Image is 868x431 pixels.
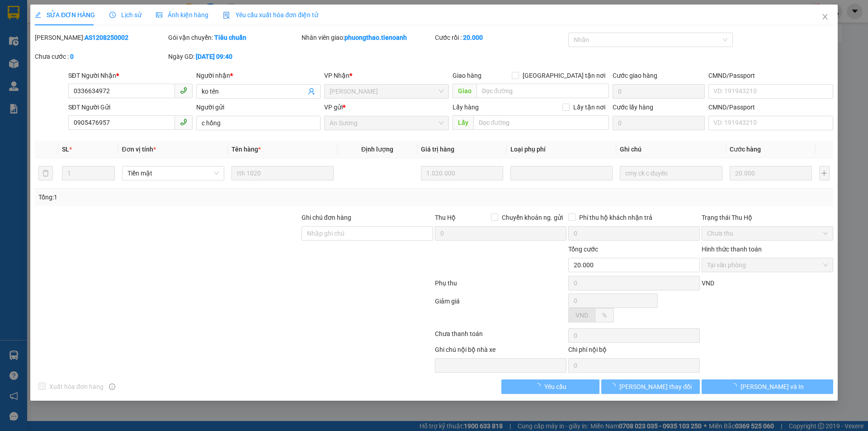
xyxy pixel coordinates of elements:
div: Nhân viên giao: [302,33,433,43]
span: edit [35,12,41,18]
span: [GEOGRAPHIC_DATA] tận nơi [519,71,609,81]
b: AS1208250002 [85,34,128,41]
span: Tên hàng [231,146,261,153]
span: Phí thu hộ khách nhận trả [576,213,656,223]
input: Dọc đường [476,84,609,98]
button: Yêu cầu [502,379,600,394]
b: 0 [70,53,74,60]
button: Close [812,5,838,30]
input: VD: Bàn, Ghế [231,166,334,180]
span: Chuyển khoản ng. gửi [498,213,566,223]
span: Yêu cầu [545,382,567,392]
div: CMND/Passport [708,102,833,112]
div: SĐT Người Nhận [68,71,193,81]
span: loading [535,383,545,389]
button: [PERSON_NAME] thay đổi [602,379,700,394]
th: Loại phụ phí [507,141,616,158]
input: Ghi chú đơn hàng [302,226,433,241]
b: 20.000 [463,34,483,41]
span: Cư Kuin [330,85,443,98]
div: SĐT Người Gửi [68,102,193,112]
span: clock-circle [109,12,116,18]
img: icon [223,12,230,19]
input: 0 [421,166,503,180]
div: Giảm giá [434,296,567,327]
div: Ngày GD: [168,52,300,62]
span: loading [731,383,741,389]
span: Tổng cước [568,246,598,253]
span: Ảnh kiện hàng [156,11,208,19]
input: Cước giao hàng [613,84,705,99]
span: SL [62,146,70,153]
th: Ghi chú [617,141,726,158]
span: Thu Hộ [435,214,456,221]
span: Giao hàng [453,72,481,79]
span: Lấy hàng [453,104,479,111]
input: Dọc đường [473,115,609,130]
span: Tiền mặt [127,166,219,180]
span: An Sương [330,116,443,130]
span: phone [180,118,187,126]
span: phone [180,87,187,94]
div: [PERSON_NAME]: [35,33,166,43]
div: Phụ thu [434,278,567,294]
span: Lấy [453,115,473,130]
span: VND [576,312,588,319]
div: Tổng: 1 [38,192,335,202]
span: Giá trị hàng [421,146,454,153]
span: VP Nhận [325,72,350,79]
label: Cước giao hàng [613,72,657,79]
span: picture [156,12,162,18]
span: Lịch sử [109,11,142,19]
input: 0 [730,166,812,180]
div: Trạng thái Thu Hộ [702,213,833,223]
b: [DATE] 09:40 [196,53,232,60]
span: Lấy tận nơi [570,102,609,112]
div: VP gửi [325,102,449,112]
span: Yêu cầu xuất hóa đơn điện tử [223,11,318,19]
span: Tại văn phòng [707,258,828,272]
span: user-add [308,88,316,95]
b: Tiêu chuẩn [214,34,246,41]
label: Cước lấy hàng [613,104,653,111]
label: Ghi chú đơn hàng [302,214,351,221]
button: delete [38,166,53,180]
div: Người gửi [196,102,321,112]
span: Chưa thu [707,227,828,240]
span: close [821,13,829,20]
div: Cước rồi : [435,33,566,43]
span: info-circle [109,384,115,390]
span: Giao [453,84,476,98]
span: Định lượng [361,146,393,153]
span: % [602,312,607,319]
div: Gói vận chuyển: [168,33,300,43]
div: Người nhận [196,71,321,81]
b: phuongthao.tienoanh [344,34,407,41]
input: Ghi Chú [620,166,722,180]
div: Ghi chú nội bộ nhà xe [435,345,566,358]
span: Cước hàng [730,146,761,153]
div: Chưa thanh toán [434,329,567,345]
button: [PERSON_NAME] và In [702,379,833,394]
span: [PERSON_NAME] thay đổi [619,382,692,392]
label: Hình thức thanh toán [702,246,762,253]
div: Chưa cước : [35,52,166,62]
span: SỬA ĐƠN HÀNG [35,11,95,19]
span: Xuất hóa đơn hàng [46,382,107,392]
button: plus [819,166,829,180]
span: VND [702,279,714,287]
div: Chi phí nội bộ [568,345,700,358]
div: CMND/Passport [708,71,833,81]
span: loading [609,383,619,389]
input: Cước lấy hàng [613,116,705,130]
span: Đơn vị tính [122,146,156,153]
span: [PERSON_NAME] và In [741,382,804,392]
